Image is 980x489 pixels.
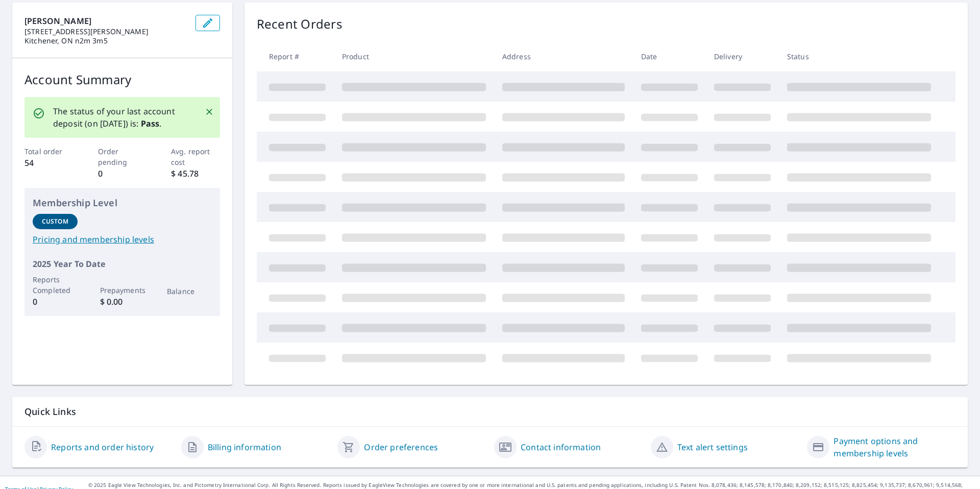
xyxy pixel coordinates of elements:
[33,296,78,308] p: 0
[33,258,212,270] p: 2025 Year To Date
[141,118,160,129] b: Pass
[334,41,494,71] th: Product
[167,286,212,297] p: Balance
[257,41,334,71] th: Report #
[98,167,147,180] p: 0
[98,146,147,167] p: Order pending
[779,41,939,71] th: Status
[51,441,154,453] a: Reports and order history
[171,167,220,180] p: $ 45.78
[24,36,187,45] p: Kitchener, ON n2m 3m5
[24,70,220,89] p: Account Summary
[633,41,706,71] th: Date
[203,105,216,118] button: Close
[42,217,68,226] p: Custom
[33,196,212,210] p: Membership Level
[208,441,281,453] a: Billing information
[171,146,220,167] p: Avg. report cost
[24,157,73,169] p: 54
[33,274,78,296] p: Reports Completed
[706,41,779,71] th: Delivery
[24,27,187,36] p: [STREET_ADDRESS][PERSON_NAME]
[100,296,145,308] p: $ 0.00
[24,405,955,418] p: Quick Links
[100,285,145,296] p: Prepayments
[53,105,192,130] p: The status of your last account deposit (on [DATE]) is: .
[33,233,212,246] a: Pricing and membership levels
[364,441,438,453] a: Order preferences
[521,441,601,453] a: Contact information
[24,15,187,27] p: [PERSON_NAME]
[494,41,633,71] th: Address
[677,441,748,453] a: Text alert settings
[257,15,342,33] p: Recent Orders
[24,146,73,157] p: Total order
[834,435,955,459] a: Payment options and membership levels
